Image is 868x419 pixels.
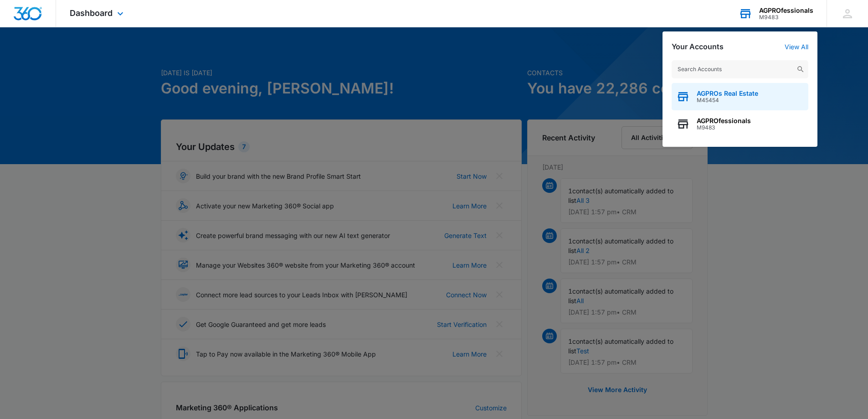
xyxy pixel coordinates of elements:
span: M45454 [697,97,758,103]
button: AGPROs Real EstateM45454 [672,83,808,110]
input: Search Accounts [672,60,808,78]
button: AGPROfessionalsM9483 [672,110,808,138]
span: Dashboard [70,8,113,18]
span: M9483 [697,124,751,131]
h2: Your Accounts [672,42,724,51]
div: account name [759,7,813,14]
a: View All [785,43,808,51]
div: account id [759,14,813,21]
span: AGPROfessionals [697,117,751,124]
span: AGPROs Real Estate [697,90,758,97]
